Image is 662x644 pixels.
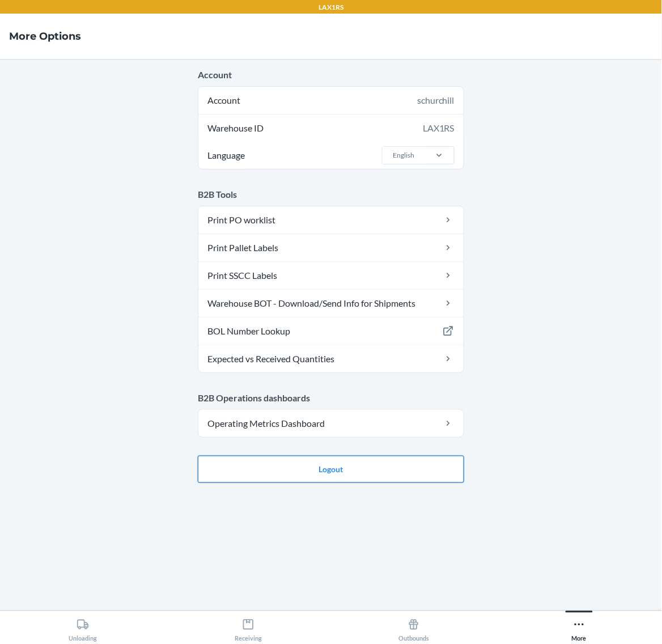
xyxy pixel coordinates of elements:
div: More [572,614,587,642]
a: Operating Metrics Dashboard [198,410,464,437]
a: Warehouse BOT - Download/Send Info for Shipments [198,290,464,317]
button: Receiving [165,611,331,642]
div: Unloading [69,614,97,642]
button: More [496,611,662,642]
div: Warehouse ID [198,115,464,142]
button: Outbounds [331,611,496,642]
span: Language [206,142,247,169]
a: Print Pallet Labels [198,234,464,261]
div: Receiving [235,614,262,642]
a: Expected vs Received Quantities [198,345,464,372]
a: BOL Number Lookup [198,317,464,345]
p: Account [198,68,464,82]
h4: More Options [9,29,81,44]
a: Print PO worklist [198,206,464,234]
a: Print SSCC Labels [198,262,464,289]
div: LAX1RS [423,121,455,135]
p: B2B Tools [198,188,464,201]
div: Outbounds [398,614,429,642]
p: LAX1RS [319,2,343,12]
div: Account [198,87,464,114]
div: English [393,150,414,160]
div: schurchill [417,94,455,107]
button: Logout [198,456,464,483]
p: B2B Operations dashboards [198,391,464,405]
input: LanguageEnglish [392,150,393,160]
